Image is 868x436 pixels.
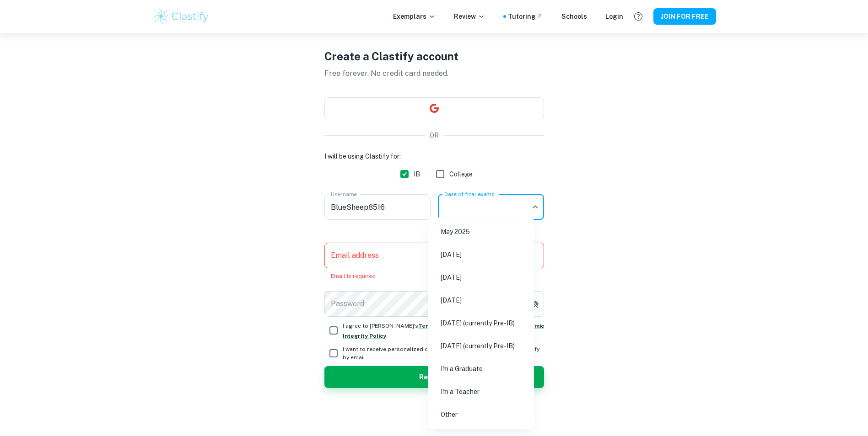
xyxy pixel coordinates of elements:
[431,358,530,379] li: I'm a Graduate
[431,267,530,288] li: [DATE]
[431,290,530,311] li: [DATE]
[431,313,530,334] li: [DATE] (currently Pre-IB)
[431,381,530,402] li: I'm a Teacher
[431,335,530,356] li: [DATE] (currently Pre-IB)
[431,221,530,242] li: May 2025
[431,404,530,425] li: Other
[431,244,530,265] li: [DATE]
